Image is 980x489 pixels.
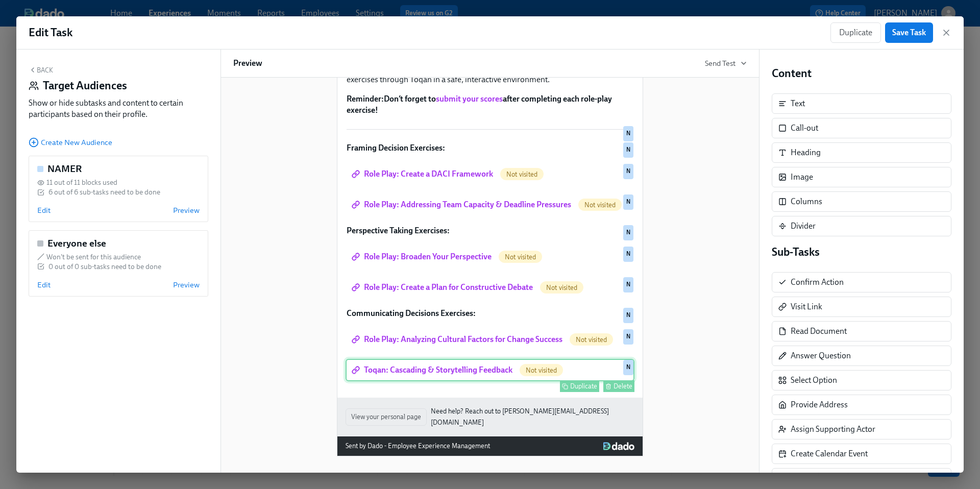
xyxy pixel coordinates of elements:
div: Everyone elseWon't be sent for this audience0 out of 0 sub-tasks need to be doneEditPreview [29,230,208,297]
button: View your personal page [346,408,427,426]
div: Image [791,172,813,183]
div: N [346,125,634,133]
div: Role Play: Create a Plan for Constructive DebateNot visitedN [346,276,634,299]
div: Confirm Action [772,272,951,292]
div: Perspective Taking Exercises:N [346,224,634,237]
h4: Target Audiences [43,78,127,93]
div: Role Play: Broaden Your PerspectiveNot visitedN [346,246,634,268]
button: Send Test [705,58,747,68]
div: Answer Question [772,346,951,366]
div: Communicating Decisions Exercises:N [346,307,634,320]
button: Back [29,66,53,74]
div: Framing Decision Exercises:N [346,141,634,155]
div: Visit Link [772,297,951,317]
span: Duplicate [839,28,872,38]
div: Provide Address [772,395,951,415]
button: Edit [37,280,51,290]
div: Now it’s time to apply what you've learned! This week and next, you'll have the opportunity to ex... [346,51,634,117]
div: Role Play: Addressing Team Capacity & Deadline PressuresNot visitedN [346,193,634,216]
div: Heading [772,142,951,163]
div: Text [772,93,951,114]
div: Provide Address [791,399,848,410]
div: Used by NAMER audience [623,142,633,158]
div: Used by NAMER audience [623,164,633,179]
button: Create New Audience [29,137,112,148]
div: Divider [772,216,951,236]
div: Used by NAMER audience [623,247,633,262]
div: Call-out [791,123,818,134]
div: Role Play: Create a DACI FrameworkNot visitedN [346,163,634,185]
div: Toqan: Cascading & Storytelling FeedbackNot visited Duplicate DeleteN [346,359,634,381]
div: Heading [791,147,821,158]
div: Assign Supporting Actor [791,424,875,435]
div: Read Document [772,321,951,341]
div: Columns [772,191,951,212]
div: Used by NAMER audience [623,329,633,345]
span: View your personal page [351,412,421,422]
button: Preview [173,280,200,290]
h6: Preview [233,58,262,69]
div: Divider [791,221,816,232]
button: Edit [37,205,51,215]
div: Delete [614,382,632,390]
div: Read Document [791,326,847,337]
span: Won't be sent for this audience [46,252,141,262]
div: 0 out of 0 sub-tasks need to be done [48,262,161,272]
div: Text [791,98,805,109]
div: Role Play: Analyzing Cultural Factors for Change SuccessNot visitedN [346,328,634,351]
div: Assign Supporting Actor [772,419,951,439]
a: Need help? Reach out to [PERSON_NAME][EMAIL_ADDRESS][DOMAIN_NAME] [431,406,634,428]
div: Call-out [772,118,951,138]
div: Select Option [772,370,951,390]
h5: Everyone else [47,237,106,250]
div: Sent by Dado - Employee Experience Management [346,441,490,452]
span: 11 out of 11 blocks used [46,178,117,187]
button: Delete [603,380,634,392]
div: Answer Question [791,350,851,361]
div: Show or hide subtasks and content to certain participants based on their profile. [29,97,208,120]
div: Confirm Action [791,277,844,288]
div: Used by NAMER audience [623,126,633,141]
button: Preview [173,205,200,215]
div: Used by NAMER audience [623,360,633,375]
div: Visit Link [791,301,822,312]
button: Duplicate [560,380,599,392]
h4: Content [772,66,951,81]
div: Upload File [772,468,951,488]
div: N [623,194,633,210]
div: Used by NAMER audience [623,277,633,292]
div: Create Calendar Event [772,444,951,464]
h4: Sub-Tasks [772,244,951,260]
span: Save Task [892,28,926,38]
button: Duplicate [830,22,881,43]
h1: Edit Task [29,25,72,40]
div: NAMER11 out of 11 blocks used6 out of 6 sub-tasks need to be doneEditPreview [29,156,208,222]
div: Select Option [791,375,837,386]
div: Duplicate [570,382,597,390]
div: 6 out of 6 sub-tasks need to be done [48,187,160,197]
div: Used by NAMER audience [623,308,633,323]
div: Columns [791,196,822,207]
h5: NAMER [47,162,82,176]
div: Create Calendar Event [791,448,868,459]
div: Image [772,167,951,187]
button: Save Task [885,22,933,43]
